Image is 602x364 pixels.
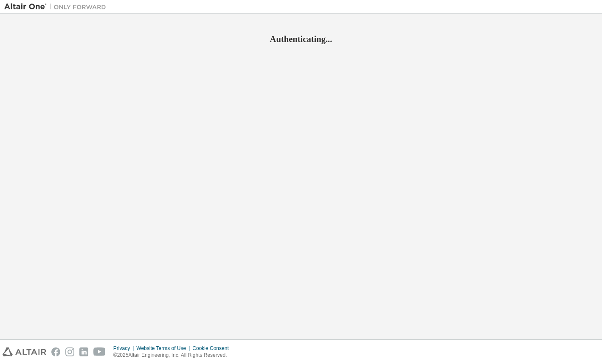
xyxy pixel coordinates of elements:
p: © 2025 Altair Engineering, Inc. All Rights Reserved. [113,352,234,359]
img: youtube.svg [93,347,106,356]
h2: Authenticating... [4,34,598,45]
div: Cookie Consent [192,345,233,352]
img: linkedin.svg [79,347,88,356]
img: instagram.svg [65,347,74,356]
div: Privacy [113,345,136,352]
img: altair_logo.svg [3,347,46,356]
img: Altair One [4,3,110,11]
div: Website Terms of Use [136,345,192,352]
img: facebook.svg [51,347,60,356]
